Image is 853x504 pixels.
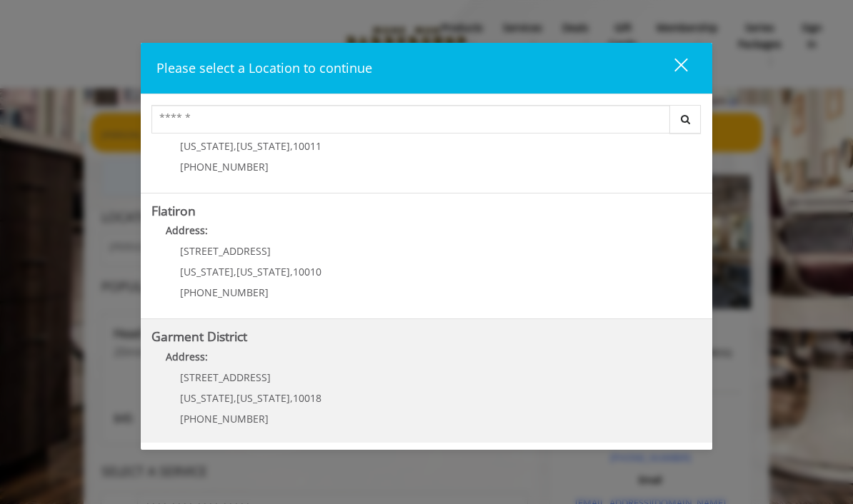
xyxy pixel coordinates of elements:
input: Search Center [151,105,670,133]
span: [US_STATE] [180,391,234,405]
span: , [234,391,236,405]
span: [US_STATE] [236,139,290,153]
div: Center Select [151,105,702,141]
span: , [234,265,236,278]
b: Address: [166,223,208,237]
span: [US_STATE] [236,391,290,405]
span: [US_STATE] [180,139,234,153]
i: Search button [677,114,694,124]
b: Flatiron [151,202,196,219]
span: [PHONE_NUMBER] [180,160,269,173]
span: [STREET_ADDRESS] [180,244,271,258]
div: close dialog [658,57,687,79]
span: [PHONE_NUMBER] [180,412,269,425]
span: 10010 [293,265,321,278]
span: [US_STATE] [180,265,234,278]
button: close dialog [648,54,697,83]
span: [US_STATE] [236,265,290,278]
b: Address: [166,350,208,363]
span: [PHONE_NUMBER] [180,286,269,299]
span: 10018 [293,391,321,405]
b: Garment District [151,328,247,345]
span: Please select a Location to continue [156,59,372,76]
span: [STREET_ADDRESS] [180,371,271,384]
span: , [290,139,293,153]
span: , [234,139,236,153]
span: 10011 [293,139,321,153]
span: , [290,391,293,405]
span: , [290,265,293,278]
